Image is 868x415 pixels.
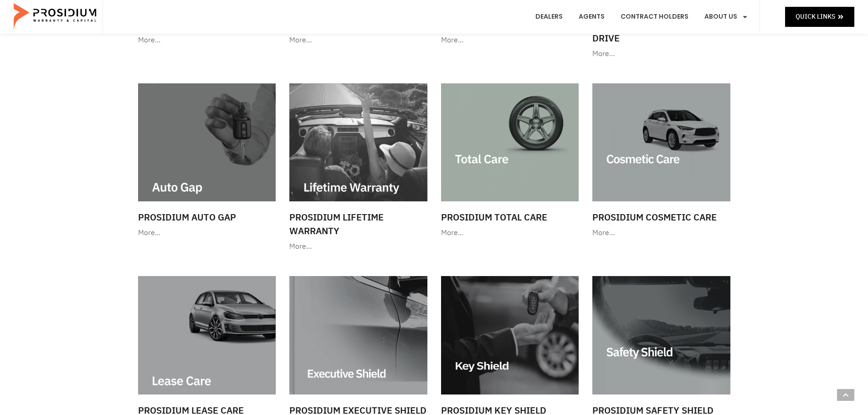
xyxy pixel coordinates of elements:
[796,11,835,22] span: Quick Links
[138,210,276,224] h3: Prosidium Auto Gap
[437,79,584,244] a: Prosidium Total Care More…
[592,226,730,240] div: More…
[441,210,579,224] h3: Prosidium Total Care
[289,210,427,238] h3: Prosidium Lifetime Warranty
[592,47,730,61] div: More…
[289,240,427,253] div: More…
[588,79,735,244] a: Prosidium Cosmetic Care More…
[441,34,579,47] div: More…
[138,34,276,47] div: More…
[592,210,730,224] h3: Prosidium Cosmetic Care
[134,79,281,244] a: Prosidium Auto Gap More…
[289,34,427,47] div: More…
[785,7,854,26] a: Quick Links
[138,226,276,240] div: More…
[441,226,579,240] div: More…
[285,79,432,258] a: Prosidium Lifetime Warranty More…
